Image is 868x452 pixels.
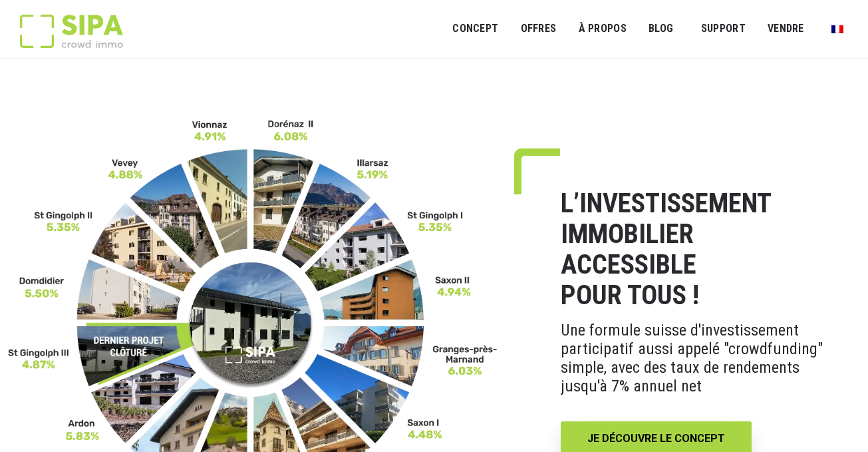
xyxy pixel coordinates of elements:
[452,12,848,45] nav: Menu principal
[511,14,565,44] a: OFFRES
[640,14,682,44] a: Blog
[561,311,830,405] p: Une formule suisse d'investissement participatif aussi appelé "crowdfunding" simple, avec des tau...
[692,14,754,44] a: SUPPORT
[823,16,852,41] a: Passer à
[561,188,830,311] h1: L’INVESTISSEMENT IMMOBILIER ACCESSIBLE POUR TOUS !
[569,14,635,44] a: À PROPOS
[759,14,813,44] a: VENDRE
[831,25,843,33] img: Français
[444,14,507,44] a: Concept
